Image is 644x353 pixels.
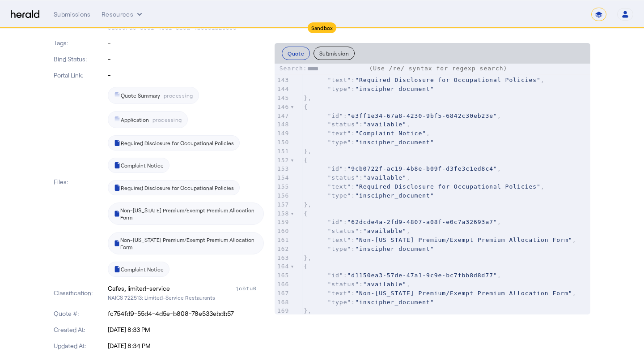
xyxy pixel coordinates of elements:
span: "status" [327,281,359,288]
div: 166 [275,280,290,289]
span: "text" [327,183,351,190]
p: Classification: [54,288,106,297]
herald-code-block: quote [275,64,590,314]
span: }, [304,95,312,101]
span: (Use /re/ syntax for regexp search) [369,65,507,72]
span: "status" [327,174,359,181]
span: : , [304,183,545,190]
span: : , [304,130,430,137]
span: "9cb0722f-ac19-4b8e-b09f-d3fe3c1ed8c4" [347,165,497,172]
span: : , [304,237,576,243]
div: 155 [275,182,290,191]
div: 160 [275,227,290,236]
div: 150 [275,138,290,147]
div: 154 [275,173,290,182]
span: "inscipher_document" [355,299,434,306]
p: Created At: [54,325,106,334]
span: "e3ff1e34-67a8-4230-9bf5-6842c30eb23e" [347,112,497,119]
span: "d1150ea3-57de-47a1-9c9e-bc7fbb8d8d77" [347,272,497,279]
span: "62dcde4a-2fd9-4807-a08f-e0c7a32693a7" [347,219,497,225]
span: { [304,263,308,270]
span: "type" [327,86,351,92]
div: 144 [275,85,290,94]
span: "id" [327,219,343,225]
span: "Non-[US_STATE] Premium/Exempt Premium Allocation Form" [355,290,572,297]
span: "status" [327,228,359,234]
span: "text" [327,77,351,83]
span: : [304,299,434,306]
span: "inscipher_document" [355,192,434,199]
p: [DATE] 8:33 PM [108,325,264,334]
span: "available" [363,68,407,75]
a: Complaint Notice [108,262,169,277]
p: Quote #: [54,309,106,318]
p: NAICS 722513: Limited-Service Restaurants [108,293,264,302]
div: 153 [275,164,290,173]
span: "text" [327,237,351,243]
div: Cafes, limited-service [108,284,170,293]
span: "inscipher_document" [355,139,434,146]
span: "available" [363,174,407,181]
button: Resources dropdown menu [102,10,144,19]
span: : [304,245,434,252]
div: 159 [275,218,290,227]
span: "Non-[US_STATE] Premium/Exempt Premium Allocation Form" [355,237,572,243]
a: Non-[US_STATE] Premium/Exempt Premium Allocation Form [108,202,264,225]
span: : , [304,290,576,297]
span: "Complaint Notice" [355,130,426,137]
span: "id" [327,165,343,172]
div: 164 [275,262,290,271]
span: "type" [327,245,351,252]
span: : , [304,121,410,128]
div: 157 [275,200,290,209]
div: 147 [275,112,290,121]
span: }, [304,307,312,314]
p: Bind Status: [54,55,106,64]
div: 148 [275,120,290,129]
span: "text" [327,130,351,137]
span: "id" [327,112,343,119]
span: : , [304,228,410,234]
p: fc754fd9-55d4-4d5e-b808-78e533ebdb57 [108,309,264,318]
div: 169 [275,306,290,315]
span: "id" [327,272,343,279]
p: - [108,39,264,47]
span: : [304,139,434,146]
div: 146 [275,103,290,112]
span: }, [304,254,312,261]
span: "status" [327,68,359,75]
span: "Required Disclosure for Occupational Policies" [355,77,541,83]
div: 149 [275,129,290,138]
span: "status" [327,121,359,128]
span: }, [304,201,312,208]
a: Required Disclosure for Occupational Policies [108,135,240,151]
div: 152 [275,156,290,165]
div: 167 [275,289,290,298]
div: 143 [275,76,290,85]
input: Search: [307,65,365,73]
p: - [108,55,264,64]
p: Tags: [54,39,106,47]
span: "Required Disclosure for Occupational Policies" [355,183,541,190]
span: : , [304,219,501,225]
div: Submissions [54,10,91,19]
div: 162 [275,245,290,254]
span: }, [304,148,312,155]
p: [DATE] 8:34 PM [108,341,264,350]
span: : [304,192,434,199]
img: Herald Logo [11,10,39,19]
span: "type" [327,139,351,146]
span: : , [304,174,410,181]
div: 165 [275,271,290,280]
label: Search: [280,65,365,72]
div: 163 [275,254,290,263]
span: "text" [327,290,351,297]
div: 151 [275,147,290,156]
p: - [108,71,264,80]
div: 145 [275,94,290,103]
span: : , [304,112,501,119]
div: Sandbox [308,22,337,33]
div: 156 [275,191,290,200]
div: 168 [275,298,290,307]
span: { [304,103,308,110]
